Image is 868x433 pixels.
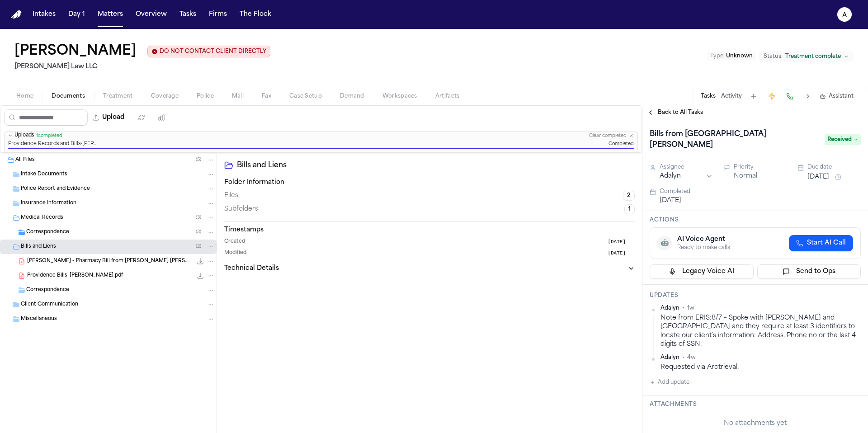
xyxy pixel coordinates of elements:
span: Home [16,93,33,100]
h1: [PERSON_NAME] [14,43,137,60]
span: Subfolders [224,205,258,214]
span: Adalyn [660,305,679,312]
span: ( 3 ) [196,215,201,220]
div: AI Voice Agent [677,235,730,244]
span: Correspondence [26,287,69,294]
h2: [PERSON_NAME] Law LLC [14,61,270,72]
input: Search files [4,109,88,126]
span: Correspondence [26,229,69,236]
button: Edit Type: Unknown [708,52,755,61]
span: Start AI Call [807,239,846,248]
span: Mail [232,93,244,100]
button: Intakes [29,6,59,23]
button: Normal [734,172,757,181]
span: • [682,305,684,312]
span: DO NOT CONTACT CLIENT DIRECTLY [160,48,266,55]
span: Adalyn [660,354,679,361]
span: Assistant [829,93,854,100]
h1: Bills from [GEOGRAPHIC_DATA][PERSON_NAME] [646,127,819,152]
button: Assistant [820,93,854,100]
h3: Attachments [650,401,861,408]
span: [DATE] [608,238,626,246]
button: Add update [650,377,689,388]
div: Ready to make calls [677,244,730,251]
button: [DATE] [807,173,829,182]
span: Police Report and Evidence [21,185,90,193]
span: All Files [15,156,35,164]
span: Providence Records and Bills-[PERSON_NAME].pdf [8,141,99,148]
span: ( 2 ) [196,244,201,249]
button: Day 1 [65,6,89,23]
span: [DATE] [608,249,626,257]
span: Workspaces [382,93,417,100]
button: Technical Details [224,264,635,273]
button: Start AI Call [789,235,853,251]
button: Download Providence Bills-L.Adamek.pdf [196,271,205,280]
button: Download L. Adamek - Pharmacy Bill from Fred Meyer - 8.1.23 to 6.6.24 [196,257,205,266]
span: Police [197,93,214,100]
button: Uploads1completedClear completed [5,132,637,140]
span: ( 5 ) [196,157,201,162]
span: Documents [52,93,85,100]
span: Modified [224,249,246,257]
div: No attachments yet [650,419,861,428]
button: Edit client contact restriction [147,46,270,57]
button: Create Immediate Task [765,90,778,103]
span: 1w [687,305,694,312]
h3: Timestamps [224,226,635,235]
span: Received [825,134,861,145]
button: The Flock [236,6,275,23]
span: 1 completed [36,133,62,139]
span: • [682,354,684,361]
span: Type : [710,53,725,59]
text: A [842,12,847,19]
span: ( 3 ) [196,230,201,235]
button: Firms [205,6,231,23]
span: Client Communication [21,301,78,309]
button: Tasks [176,6,200,23]
div: Requested via Arctrieval. [660,363,861,372]
h2: Bills and Liens [237,160,635,171]
span: Treatment complete [785,53,841,60]
a: Home [11,10,22,19]
button: Add Task [747,90,760,103]
button: [DATE] [608,249,635,257]
button: Overview [132,6,170,23]
button: Tasks [701,93,716,100]
button: Matters [94,6,127,23]
button: Change status from Treatment complete [759,51,854,62]
span: Artifacts [435,93,460,100]
span: Miscellaneous [21,315,57,323]
div: Note from ERIS:8/7 – Spoke with [PERSON_NAME] and [GEOGRAPHIC_DATA] and they require at least 3 i... [660,314,861,348]
span: Bills and Liens [21,243,56,251]
span: Status: [764,53,783,60]
div: Priority [734,164,787,171]
button: Snooze task [833,172,844,183]
button: Edit matter name [14,43,137,60]
span: 2 [623,191,635,201]
button: Send to Ops [757,264,861,279]
span: Uploads [14,132,34,139]
h3: Technical Details [224,264,279,273]
button: Clear completed [589,133,627,139]
span: Providence Bills-[PERSON_NAME].pdf [27,272,123,280]
img: Finch Logo [11,10,22,19]
button: Back to All Tasks [642,109,708,116]
span: Demand [340,93,364,100]
span: Files [224,191,238,200]
button: [DATE] [608,238,635,246]
span: Back to All Tasks [658,109,703,116]
span: Completed [609,141,634,148]
span: [PERSON_NAME] - Pharmacy Bill from [PERSON_NAME] [PERSON_NAME] - [DATE] to [DATE] [27,258,192,265]
span: Coverage [151,93,179,100]
div: Completed [660,188,861,195]
span: 4w [687,354,696,361]
button: Make a Call [783,90,796,103]
span: Insurance Information [21,200,76,207]
span: Intake Documents [21,171,67,179]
